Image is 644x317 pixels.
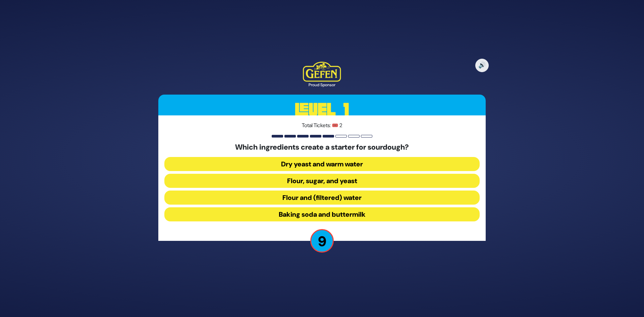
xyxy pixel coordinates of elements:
[475,59,489,72] button: 🔊
[310,229,334,253] p: 9
[164,121,480,129] p: Total Tickets: 🎟️ 2
[164,207,480,221] button: Baking soda and buttermilk
[303,82,341,88] div: Proud Sponsor
[164,174,480,188] button: Flour, sugar, and yeast
[164,191,480,205] button: Flour and (filtered) water
[164,143,480,152] h5: Which ingredients create a starter for sourdough?
[303,62,341,82] img: Kedem
[158,95,486,125] h3: Level 1
[164,157,480,171] button: Dry yeast and warm water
